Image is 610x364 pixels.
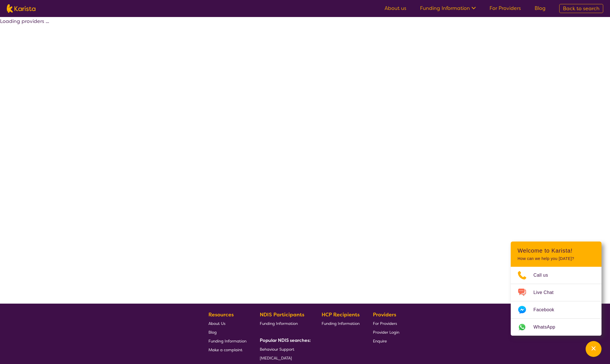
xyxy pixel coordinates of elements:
[208,321,225,326] span: About Us
[208,328,246,337] a: Blog
[373,328,399,337] a: Provider Login
[420,5,476,12] a: Funding Information
[260,347,294,352] span: Behaviour Support
[260,319,309,328] a: Funding Information
[559,4,603,13] a: Back to search
[322,321,360,326] span: Funding Information
[533,323,562,331] span: WhatsApp
[535,5,546,12] a: Blog
[208,319,246,328] a: About Us
[208,337,246,345] a: Funding Information
[208,345,246,354] a: Make a complaint
[511,242,601,336] div: Channel Menu
[322,311,360,318] b: HCP Recipients
[533,271,555,280] span: Call us
[511,319,601,336] a: Web link opens in a new tab.
[7,4,35,13] img: Karista logo
[533,306,561,314] span: Facebook
[511,267,601,336] ul: Choose channel
[208,330,217,335] span: Blog
[373,321,397,326] span: For Providers
[373,319,399,328] a: For Providers
[260,311,304,318] b: NDIS Participants
[373,337,399,345] a: Enquire
[489,5,521,12] a: For Providers
[373,311,396,318] b: Providers
[260,321,298,326] span: Funding Information
[208,338,246,344] span: Funding Information
[385,5,406,12] a: About us
[563,5,600,12] span: Back to search
[533,288,560,297] span: Live Chat
[518,247,595,254] h2: Welcome to Karista!
[373,338,387,344] span: Enquire
[208,311,234,318] b: Resources
[373,330,399,335] span: Provider Login
[586,341,601,357] button: Channel Menu
[260,337,311,343] b: Popular NDIS searches:
[260,354,309,362] a: [MEDICAL_DATA]
[208,347,242,352] span: Make a complaint
[518,256,595,261] p: How can we help you [DATE]?
[260,355,292,361] span: [MEDICAL_DATA]
[322,319,360,328] a: Funding Information
[260,345,309,354] a: Behaviour Support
